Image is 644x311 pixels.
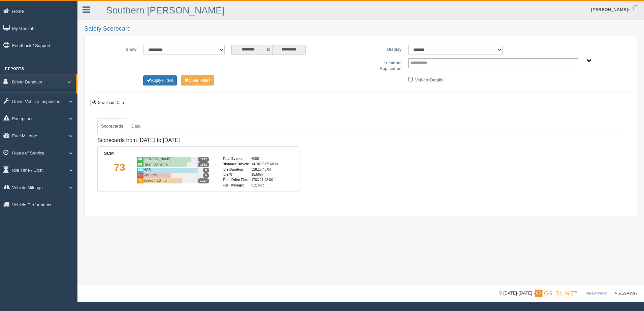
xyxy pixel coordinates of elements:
button: Change Filter Options [143,75,177,85]
span: to [265,45,272,55]
div: 80 [136,162,143,167]
label: Show [96,45,140,53]
div: Idle Duration: [223,167,250,172]
div: © [DATE]-[DATE] - ™ [499,290,637,297]
span: 1237 [198,157,209,162]
span: 0 [203,168,209,173]
label: Location/ Application [361,58,405,72]
h2: Safety Scorecard [84,26,637,32]
div: 100 [136,167,143,173]
h4: Scorecards from [DATE] to [DATE] [97,137,299,143]
a: Southern [PERSON_NAME] [106,5,225,15]
a: Data [128,118,144,134]
div: 1783.21:48:06 [251,177,278,183]
div: 71 [136,178,143,183]
span: v. 2025.4.2019 [615,291,637,295]
div: 15.56% [251,172,278,177]
div: 1418206.05 Miles [251,162,278,167]
div: 6006 [251,157,278,162]
div: 51 [136,173,143,178]
label: Display [361,45,405,53]
a: Driver Scorecard [12,92,76,104]
div: Fuel Mileage: [223,183,250,188]
div: Idle %: [223,172,250,177]
span: 0 [203,173,209,178]
a: Privacy Policy [586,291,607,295]
span: 1552 [198,162,209,167]
div: 88 [136,157,143,162]
button: Download Data [90,99,126,106]
button: Change Filter Options [181,75,214,85]
img: Gridline [535,290,573,297]
b: SCM [104,151,114,156]
div: Total Events: [223,157,250,162]
div: Distance Driven: [223,162,250,167]
span: 3217 [198,178,209,183]
div: 73 [103,157,136,188]
label: Vehicle Details [415,75,443,83]
div: 328.16:48:04 [251,167,278,172]
div: 9.21mpg [251,183,278,188]
div: Total Drive Time: [223,177,250,183]
a: Scorecards [97,118,127,134]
